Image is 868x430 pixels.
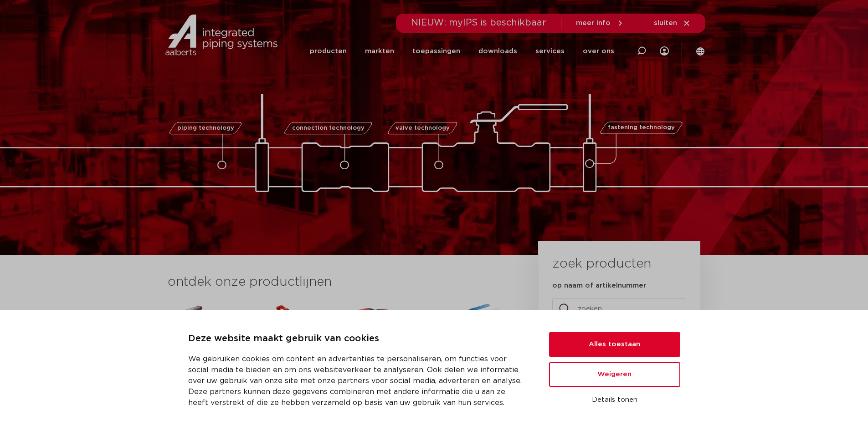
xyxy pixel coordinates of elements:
span: connection technology [292,125,364,131]
span: piping technology [177,125,234,131]
a: producten [310,33,347,70]
a: downloads [478,33,517,70]
a: toepassingen [412,33,460,70]
a: services [535,33,565,70]
span: valve technology [395,125,450,131]
button: Weigeren [549,362,680,387]
button: Details tonen [549,392,680,408]
div: my IPS [660,33,669,70]
p: Deze website maakt gebruik van cookies [188,332,527,346]
button: Alles toestaan [549,332,680,357]
a: markten [365,33,394,70]
h3: zoek producten [552,255,651,273]
a: over ons [583,33,614,70]
span: fastening technology [608,125,675,131]
span: NIEUW: myIPS is beschikbaar [411,18,546,27]
h3: ontdek onze productlijnen [168,273,508,291]
a: sluiten [654,19,691,27]
p: We gebruiken cookies om content en advertenties te personaliseren, om functies voor social media ... [188,354,527,408]
span: sluiten [654,20,677,26]
nav: Menu [310,33,614,70]
input: zoeken [552,298,686,319]
a: meer info [576,19,624,27]
label: op naam of artikelnummer [552,281,646,290]
span: meer info [576,20,611,26]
